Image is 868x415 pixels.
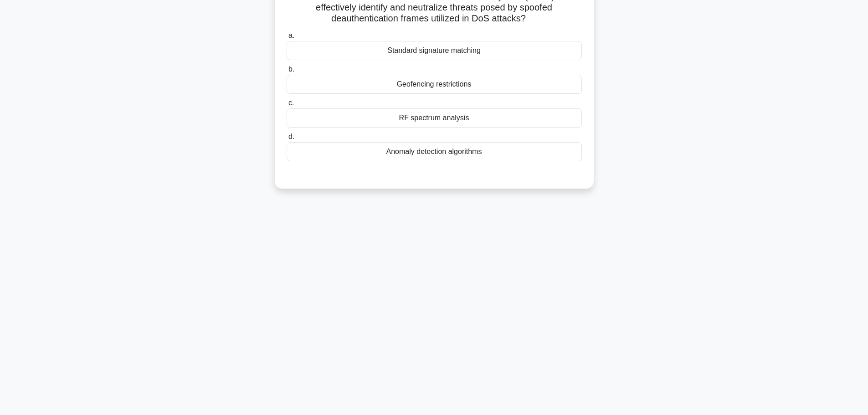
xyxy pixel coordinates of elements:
span: a. [288,31,294,39]
span: d. [288,133,294,140]
div: Standard signature matching [287,41,582,60]
span: c. [288,99,294,107]
div: Anomaly detection algorithms [287,142,582,161]
span: b. [288,65,294,73]
div: Geofencing restrictions [287,75,582,94]
div: RF spectrum analysis [287,108,582,128]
